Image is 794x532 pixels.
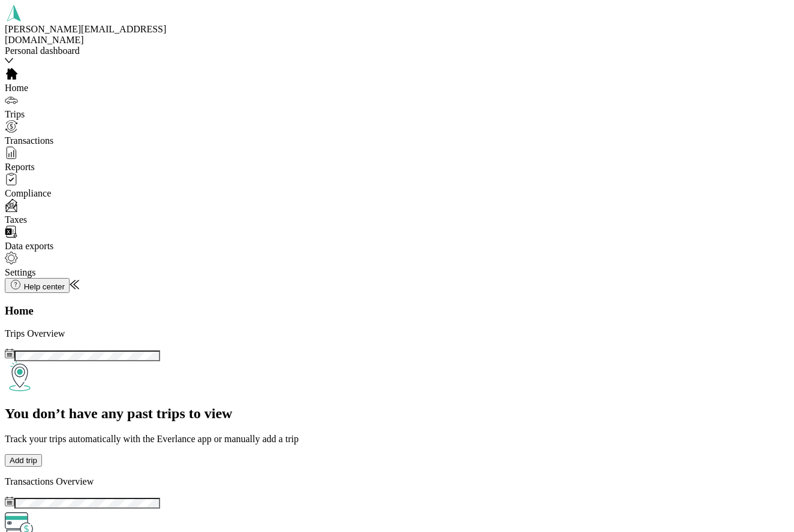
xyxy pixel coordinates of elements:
[5,135,53,146] span: Transactions
[5,328,789,339] p: Trips Overview
[5,46,173,56] div: Personal dashboard
[5,188,51,198] span: Compliance
[5,304,789,318] h1: Home
[5,406,789,422] h2: You don’t have any past trips to view
[5,454,42,467] button: Add trip
[5,162,35,172] span: Reports
[5,83,28,93] span: Home
[5,278,70,293] button: Help center
[10,280,65,291] div: Help center
[5,267,36,277] span: Settings
[5,214,27,225] span: Taxes
[727,465,794,532] iframe: Everlance-gr Chat Button Frame
[5,434,789,445] p: Track your trips automatically with the Everlance app or manually add a trip
[5,241,53,251] span: Data exports
[5,109,25,119] span: Trips
[5,24,173,46] div: [PERSON_NAME][EMAIL_ADDRESS][DOMAIN_NAME]
[5,476,789,487] p: Transactions Overview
